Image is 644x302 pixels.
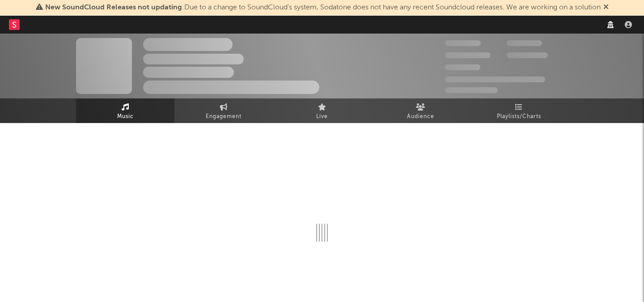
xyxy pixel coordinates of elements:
[507,40,542,46] span: 100,000
[206,111,241,122] span: Engagement
[45,4,601,11] span: : Due to a change to SoundCloud's system, Sodatone does not have any recent Soundcloud releases. ...
[371,98,470,123] a: Audience
[445,87,498,93] span: Jump Score: 85.0
[117,111,134,122] span: Music
[445,77,545,82] span: 50,000,000 Monthly Listeners
[76,98,174,123] a: Music
[507,52,548,58] span: 1,000,000
[45,4,182,11] span: New SoundCloud Releases not updating
[445,64,480,70] span: 100,000
[445,52,491,58] span: 50,000,000
[445,40,481,46] span: 300,000
[407,111,434,122] span: Audience
[273,98,371,123] a: Live
[174,98,273,123] a: Engagement
[316,111,328,122] span: Live
[603,4,609,11] span: Dismiss
[470,98,568,123] a: Playlists/Charts
[497,111,541,122] span: Playlists/Charts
